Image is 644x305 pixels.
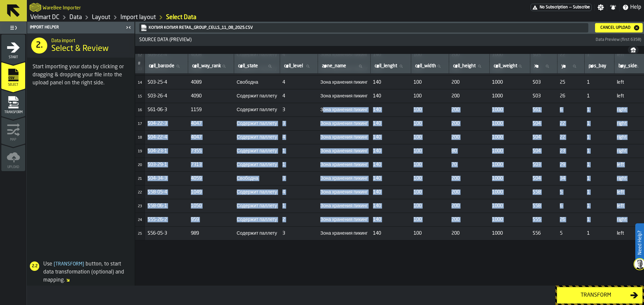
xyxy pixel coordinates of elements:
span: 22 [560,121,582,126]
span: 2 [282,217,315,222]
label: button-toggle-Notifications [607,4,619,11]
span: 1 [282,203,315,209]
span: 100 [414,107,446,112]
span: S03-29-1 [148,162,185,167]
span: Зона хранения пикинг [320,107,368,112]
span: 34 [560,176,582,181]
span: Зона хранения пикинг [320,176,368,181]
span: Зона хранения пикинг [320,93,368,99]
span: Start [1,56,25,59]
span: Зона хранения пикинг [320,189,368,195]
button: button- [628,46,639,54]
span: 140 [373,231,408,236]
span: S04 [533,176,554,181]
span: S61-06-3 [148,107,185,112]
span: 100 [414,176,446,181]
span: 1 [282,162,315,167]
span: 200 [451,107,487,112]
span: 200 [451,189,487,195]
span: 22 [138,191,142,195]
span: 200 [451,135,487,140]
label: Need Help? [636,224,643,261]
span: Содержит паллету [237,231,277,236]
span: Subscribe [573,5,590,10]
span: left [617,80,644,85]
span: [ [54,262,55,266]
span: 24 [138,218,142,222]
div: Transform [561,291,630,299]
span: 140 [373,80,408,85]
span: Transform [1,110,25,114]
div: Use button, to start data transformation (optional) and mapping. [27,260,132,284]
span: Data Preview (first 6358) [596,37,641,42]
span: Source Data (Preview) [137,37,594,43]
label: button-toggle-Help [620,3,644,11]
span: 4 [282,189,315,195]
span: S58-05-4 [148,189,185,195]
span: Содержит паллету [237,189,277,195]
span: S04 [533,148,554,154]
span: label [149,63,174,69]
span: 1 [587,135,611,140]
span: Зона хранения пикинг [320,203,368,209]
span: S56 [533,231,554,236]
span: S04-23-1 [148,148,185,154]
input: label [283,62,315,71]
span: Зона хранения пикинг [320,121,368,126]
span: — [569,5,572,10]
span: S55 [533,217,554,222]
span: S58 [533,203,554,209]
span: 1 [587,217,611,222]
span: label [284,63,303,69]
span: Upload [1,165,25,169]
span: 140 [373,135,408,140]
span: right [617,217,644,222]
span: 100 [414,162,446,167]
input: label [148,62,185,71]
span: 22 [560,135,582,140]
span: 200 [451,203,487,209]
span: 1 [587,231,611,236]
span: 1049 [191,189,231,195]
span: ] [83,262,84,266]
label: button-toggle-Close me [124,23,133,31]
span: Зона хранения пикинг [320,148,368,154]
span: 959 [191,217,231,222]
span: S56-05-3 [148,231,185,236]
span: 140 [373,162,408,167]
span: label [322,63,346,69]
span: 1000 [492,80,527,85]
input: label [560,62,582,71]
span: 7313 [191,162,231,167]
span: 1000 [492,93,527,99]
span: 5 [560,189,582,195]
span: S04-22-4 [148,135,185,140]
div: Start importing your data by clicking or dragging & dropping your file into the upload panel on t... [33,63,129,87]
span: 3 [282,231,315,236]
span: left [617,93,644,99]
span: 140 [373,148,408,154]
span: 1000 [492,203,527,209]
span: label [375,63,397,69]
span: label [619,63,637,69]
span: S03 [533,80,554,85]
span: 200 [451,231,487,236]
a: link-to-/wh/i/f27944ef-e44e-4cb8-aca8-30c52093261f/pricing/ [531,4,592,11]
span: 25 [138,232,142,236]
input: label [191,62,231,71]
div: Cancel Upload [598,25,633,30]
span: 16 [138,108,142,112]
span: Зона хранения пикинг [320,80,368,85]
span: 1000 [492,162,527,167]
span: Содержит паллету [237,93,277,99]
li: menu Start [1,34,25,61]
span: 80 [451,148,487,154]
span: label [494,63,517,69]
span: label [238,63,258,69]
span: label [415,63,436,69]
span: label [589,63,606,69]
span: 100 [414,93,446,99]
span: 4 [282,80,315,85]
div: Import Helper [29,25,124,30]
span: S55-26-2 [148,217,185,222]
